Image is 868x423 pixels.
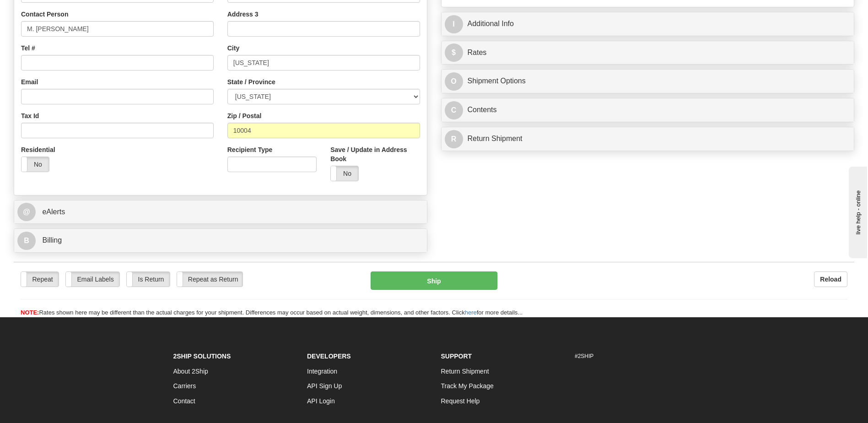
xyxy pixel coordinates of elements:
[42,208,65,216] span: eAlerts
[227,77,275,87] label: State / Province
[127,272,170,287] label: Is Return
[173,382,196,390] a: Carriers
[331,166,358,181] label: No
[441,382,494,390] a: Track My Package
[445,130,463,148] span: R
[307,352,351,360] strong: Developers
[441,397,480,405] a: Request Help
[371,271,497,290] button: Ship
[21,145,55,154] label: Residential
[445,130,851,148] a: RReturn Shipment
[177,272,243,287] label: Repeat as Return
[307,397,335,405] a: API Login
[307,368,337,375] a: Integration
[814,271,847,287] button: Reload
[575,353,695,359] h6: #2SHIP
[173,397,195,405] a: Contact
[445,15,851,33] a: IAdditional Info
[17,231,424,250] a: B Billing
[227,10,259,19] label: Address 3
[227,145,273,154] label: Recipient Type
[445,101,851,119] a: CContents
[21,111,39,120] label: Tax Id
[445,72,851,91] a: OShipment Options
[7,8,85,15] div: live help - online
[227,111,262,120] label: Zip / Postal
[445,15,463,33] span: I
[173,352,231,360] strong: 2Ship Solutions
[465,309,477,316] a: here
[42,236,62,244] span: Billing
[330,145,420,163] label: Save / Update in Address Book
[17,203,424,222] a: @ eAlerts
[847,165,867,258] iframe: chat widget
[17,232,36,250] span: B
[441,368,489,375] a: Return Shipment
[445,43,463,62] span: $
[17,203,36,221] span: @
[173,368,208,375] a: About 2Ship
[21,77,38,87] label: Email
[14,309,854,317] div: Rates shown here may be different than the actual charges for your shipment. Differences may occu...
[307,382,342,390] a: API Sign Up
[22,157,49,172] label: No
[21,272,59,287] label: Repeat
[21,309,39,316] span: NOTE:
[227,43,239,53] label: City
[441,352,472,360] strong: Support
[445,101,463,119] span: C
[820,276,841,283] b: Reload
[21,10,68,19] label: Contact Person
[445,43,851,62] a: $Rates
[66,272,119,287] label: Email Labels
[21,43,35,53] label: Tel #
[445,72,463,91] span: O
